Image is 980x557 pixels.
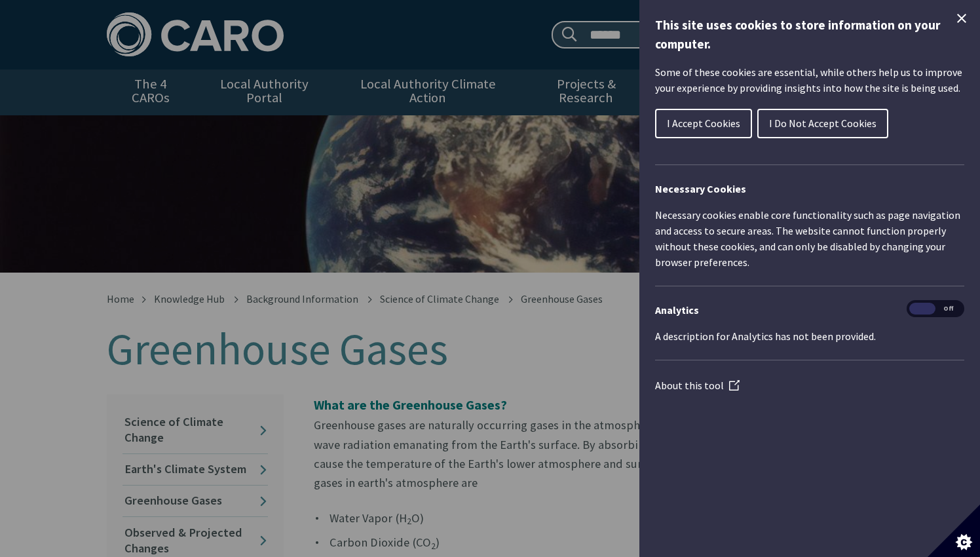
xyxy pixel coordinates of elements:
span: I Accept Cookies [667,117,740,130]
button: Set cookie preferences [928,505,980,557]
p: Necessary cookies enable core functionality such as page navigation and access to secure areas. T... [655,207,964,270]
button: I Do Not Accept Cookies [757,109,888,138]
h2: Necessary Cookies [655,181,964,197]
button: I Accept Cookies [655,109,752,138]
span: Off [935,303,962,315]
p: Some of these cookies are essential, while others help us to improve your experience by providing... [655,64,964,96]
button: Close Cookie Control [954,10,970,26]
p: A description for Analytics has not been provided. [655,328,964,344]
span: On [909,303,935,315]
h1: This site uses cookies to store information on your computer. [655,16,964,54]
span: I Do Not Accept Cookies [769,117,876,130]
h3: Analytics [655,302,964,318]
a: About this tool [655,379,740,392]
